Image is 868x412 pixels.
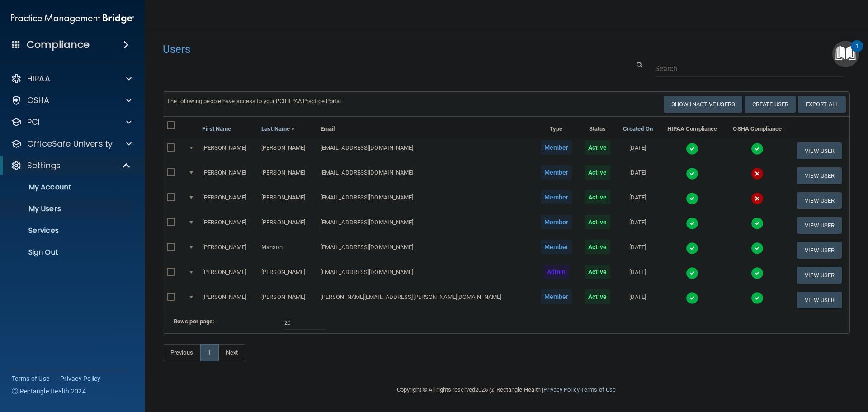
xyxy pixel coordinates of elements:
a: Terms of Use [12,374,49,383]
a: OfficeSafe University [11,138,132,149]
a: Settings [11,160,131,171]
span: Active [585,265,610,279]
div: Copyright © All rights reserved 2025 @ Rectangle Health | | [341,375,671,404]
td: [PERSON_NAME] [258,213,317,238]
td: [EMAIL_ADDRESS][DOMAIN_NAME] [317,138,534,163]
button: Open Resource Center, 1 new notification [832,41,859,67]
button: View User [797,142,842,159]
a: Privacy Policy [543,386,579,393]
span: Active [585,190,610,204]
h4: Compliance [27,38,90,51]
td: [DATE] [616,238,659,263]
span: Active [585,165,610,180]
p: HIPAA [27,73,50,84]
div: 1 [855,46,859,58]
button: View User [797,167,842,184]
a: Export All [798,96,846,113]
img: cross.ca9f0e7f.svg [751,192,764,205]
span: Member [541,240,572,254]
td: [PERSON_NAME] [198,238,258,263]
img: cross.ca9f0e7f.svg [751,167,764,180]
td: [PERSON_NAME] [258,163,317,188]
a: Previous [163,344,201,361]
button: View User [797,292,842,308]
button: View User [797,242,842,259]
input: Search [655,60,843,77]
img: PMB logo [11,9,134,28]
td: [PERSON_NAME] [258,263,317,288]
td: [PERSON_NAME] [198,288,258,312]
td: [PERSON_NAME] [198,188,258,213]
p: Sign Out [6,248,129,257]
td: [PERSON_NAME] [258,288,317,312]
p: OfficeSafe University [27,138,113,149]
span: Active [585,289,610,304]
td: [DATE] [616,138,659,163]
span: Admin [543,265,570,279]
td: [PERSON_NAME] [198,163,258,188]
td: [PERSON_NAME][EMAIL_ADDRESS][PERSON_NAME][DOMAIN_NAME] [317,288,534,312]
img: tick.e7d51cea.svg [686,292,698,304]
img: tick.e7d51cea.svg [686,142,698,155]
a: Next [218,344,245,361]
img: tick.e7d51cea.svg [751,242,764,255]
td: [EMAIL_ADDRESS][DOMAIN_NAME] [317,238,534,263]
td: [PERSON_NAME] [198,138,258,163]
a: Terms of Use [581,386,616,393]
p: Settings [27,160,61,171]
p: PCI [27,117,40,128]
img: tick.e7d51cea.svg [751,217,764,230]
span: Active [585,240,610,254]
img: tick.e7d51cea.svg [686,217,698,230]
td: [PERSON_NAME] [198,213,258,238]
td: [DATE] [616,213,659,238]
th: Email [317,117,534,138]
img: tick.e7d51cea.svg [686,242,698,255]
td: [EMAIL_ADDRESS][DOMAIN_NAME] [317,213,534,238]
img: tick.e7d51cea.svg [751,267,764,279]
td: [PERSON_NAME] [258,188,317,213]
span: Active [585,215,610,229]
a: Created On [623,123,653,134]
span: Member [541,215,572,229]
p: My Users [6,204,129,213]
td: [EMAIL_ADDRESS][DOMAIN_NAME] [317,163,534,188]
td: [PERSON_NAME] [258,138,317,163]
a: PCI [11,117,132,128]
b: Rows per page: [174,318,214,325]
a: 1 [200,344,219,361]
button: Show Inactive Users [664,96,742,113]
td: [EMAIL_ADDRESS][DOMAIN_NAME] [317,263,534,288]
th: OSHA Compliance [725,117,789,138]
th: HIPAA Compliance [659,117,725,138]
a: HIPAA [11,73,132,84]
th: Type [534,117,579,138]
img: tick.e7d51cea.svg [751,292,764,304]
td: [DATE] [616,188,659,213]
button: View User [797,192,842,209]
p: My Account [6,183,129,192]
a: First Name [202,123,231,134]
a: Privacy Policy [60,374,101,383]
button: View User [797,217,842,234]
a: Last Name [261,123,295,134]
span: Member [541,289,572,304]
span: The following people have access to your PCIHIPAA Practice Portal [167,98,341,104]
img: tick.e7d51cea.svg [686,192,698,205]
img: tick.e7d51cea.svg [686,167,698,180]
button: View User [797,267,842,284]
h4: Users [163,43,558,55]
td: [DATE] [616,263,659,288]
td: [EMAIL_ADDRESS][DOMAIN_NAME] [317,188,534,213]
img: tick.e7d51cea.svg [751,142,764,155]
th: Status [579,117,617,138]
a: OSHA [11,95,132,106]
td: [DATE] [616,163,659,188]
p: Services [6,226,129,235]
span: Member [541,140,572,155]
span: Member [541,190,572,204]
img: tick.e7d51cea.svg [686,267,698,279]
span: Member [541,165,572,180]
td: [PERSON_NAME] [198,263,258,288]
td: [DATE] [616,288,659,312]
